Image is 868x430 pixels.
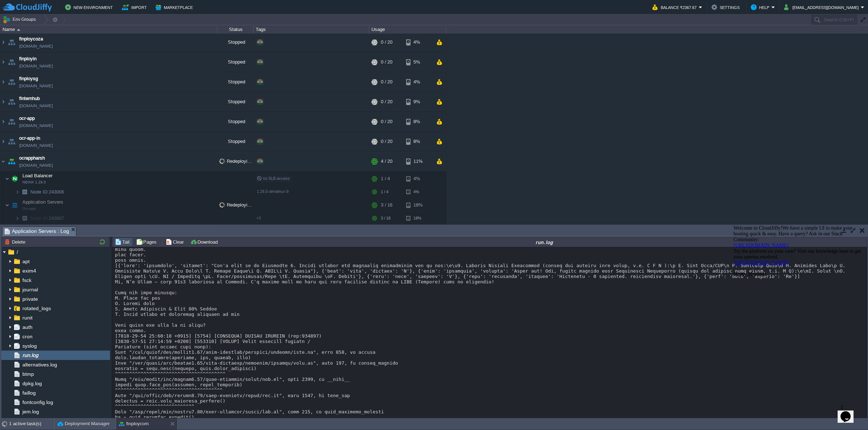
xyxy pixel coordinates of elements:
[0,72,6,92] img: AMDAwAAAACH5BAEAAAAALAAAAAABAAEAAAICRAEAOw==
[751,3,771,12] button: Help
[0,132,6,151] img: AMDAwAAAACH5BAEAAAAALAAAAAABAAEAAAICRAEAOw==
[0,112,6,131] img: AMDAwAAAACH5BAEAAAAALAAAAAABAAEAAAICRAEAOw==
[7,132,17,151] img: AMDAwAAAACH5BAEAAAAALAAAAAABAAEAAAICRAEAOw==
[257,216,261,220] span: v1
[119,420,149,427] button: finploycom
[19,82,53,90] a: [DOMAIN_NAME]
[19,162,53,169] a: [DOMAIN_NAME]
[381,152,392,171] div: 4 / 20
[7,92,17,112] img: AMDAwAAAACH5BAEAAAAALAAAAAABAAEAAAICRAEAOw==
[122,3,149,12] button: Import
[22,173,54,179] span: Load Balancer
[19,62,53,70] a: [DOMAIN_NAME]
[21,361,58,368] a: alternatives.log
[19,75,38,82] a: finploysg
[0,152,6,171] img: AMDAwAAAACH5BAEAAAAALAAAAAABAAEAAAICRAEAOw==
[115,239,132,245] button: Tail
[19,115,35,122] a: ocr-app
[19,43,53,50] a: [DOMAIN_NAME]
[219,202,257,208] span: Redeploying...
[217,112,254,131] div: Stopped
[3,38,58,43] a: [URL][DOMAIN_NAME]
[381,72,392,92] div: 0 / 20
[22,180,46,184] span: NGINX 1.28.0
[3,3,131,55] span: Welcome to CloudJiffy!We have a simple UI to make your hosting quick & easy. Have a query? Ask in...
[21,314,34,321] a: runit
[381,213,391,224] div: 3 / 16
[406,213,430,224] div: 18%
[406,52,430,72] div: 5%
[0,92,6,112] img: AMDAwAAAACH5BAEAAAAALAAAAAABAAEAAAICRAEAOw==
[15,249,19,255] a: /
[0,52,6,72] img: AMDAwAAAACH5BAEAAAAALAAAAAABAAEAAAICRAEAOw==
[381,198,392,212] div: 3 / 16
[15,213,20,224] img: AMDAwAAAACH5BAEAAAAALAAAAAABAAEAAAICRAEAOw==
[381,32,392,52] div: 0 / 20
[21,352,39,359] a: run.log
[19,102,53,109] a: [DOMAIN_NAME]
[406,132,430,151] div: 8%
[156,3,195,12] button: Marketplace
[381,186,388,197] div: 1 / 4
[381,92,392,112] div: 0 / 20
[217,52,254,72] div: Stopped
[3,20,58,26] a: [URL][DOMAIN_NAME]
[223,239,866,245] div: run.log
[21,324,34,330] span: auth
[21,343,38,349] a: syslog
[217,132,254,151] div: Stopped
[406,72,430,92] div: 4%
[21,305,52,312] a: rotated_logs
[7,112,17,131] img: AMDAwAAAACH5BAEAAAAALAAAAAABAAEAAAICRAEAOw==
[652,3,699,12] button: Balance ₹2367.67
[21,296,39,302] a: private
[21,418,38,424] a: lastlog
[21,286,39,293] span: journal
[19,155,45,162] a: ocrappharsh
[20,186,30,197] img: AMDAwAAAACH5BAEAAAAALAAAAAABAAEAAAICRAEAOw==
[20,213,30,224] img: AMDAwAAAACH5BAEAAAAALAAAAAABAAEAAAICRAEAOw==
[22,199,64,205] a: Application ServersOcr-app
[838,401,861,423] iframe: chat widget
[711,3,742,12] button: Settings
[22,207,36,211] span: Ocr-app
[30,215,65,221] a: Node ID:243007
[7,72,17,92] img: AMDAwAAAACH5BAEAAAAALAAAAAABAAEAAAICRAEAOw==
[21,258,31,265] span: apt
[22,199,64,205] span: Application Servers
[406,186,430,197] div: 4%
[21,371,35,377] a: btmp
[21,380,43,387] a: dpkg.log
[406,171,430,186] div: 4%
[65,3,115,12] button: New Environment
[257,176,290,181] span: no SLB access
[10,198,20,212] img: AMDAwAAAACH5BAEAAAAALAAAAAABAAEAAAICRAEAOw==
[15,186,20,197] img: AMDAwAAAACH5BAEAAAAALAAAAAABAAEAAAICRAEAOw==
[784,3,861,12] button: [EMAIL_ADDRESS][DOMAIN_NAME]
[21,399,54,405] span: fontconfig.log
[19,135,40,142] a: ocr-app-in
[7,52,17,72] img: AMDAwAAAACH5BAEAAAAALAAAAAABAAEAAAICRAEAOw==
[217,92,254,112] div: Stopped
[1,25,217,34] div: Name
[406,32,430,52] div: 4%
[3,3,133,55] div: Welcome to CloudJiffy!We have a simple UI to make your hosting quick & easy. Have a query? Ask in...
[30,189,49,195] span: Node ID:
[21,277,33,283] a: fsck
[30,189,65,195] span: 243006
[731,222,861,398] iframe: chat widget
[10,171,20,186] img: AMDAwAAAACH5BAEAAAAALAAAAAABAAEAAAICRAEAOw==
[406,92,430,112] div: 9%
[19,95,40,102] span: finternhub
[406,112,430,131] div: 8%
